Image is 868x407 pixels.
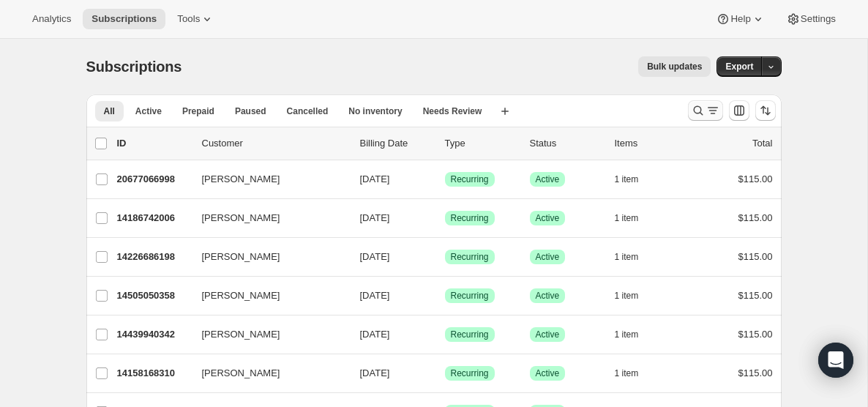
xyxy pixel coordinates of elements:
div: IDCustomerBilling DateTypeStatusItemsTotal [117,136,773,151]
span: Subscriptions [86,59,182,75]
span: [DATE] [360,290,390,301]
button: Analytics [23,9,80,29]
p: Customer [202,136,348,151]
div: 14186742006[PERSON_NAME][DATE]SuccessRecurringSuccessActive1 item$115.00 [117,208,773,228]
span: $115.00 [738,212,773,223]
button: Tools [168,9,223,29]
span: Cancelled [287,105,329,117]
button: Settings [777,9,845,29]
span: 1 item [615,290,639,302]
div: 14158168310[PERSON_NAME][DATE]SuccessRecurringSuccessActive1 item$115.00 [117,363,773,384]
span: [DATE] [360,173,390,184]
span: Settings [801,13,836,25]
span: Recurring [451,212,489,224]
span: 1 item [615,367,639,379]
span: All [104,105,115,117]
button: Customize table column order and visibility [729,100,749,121]
p: 14439940342 [117,327,190,342]
button: [PERSON_NAME] [193,168,340,191]
p: 14186742006 [117,211,190,225]
span: [PERSON_NAME] [202,327,280,342]
button: 1 item [615,208,655,228]
span: $115.00 [738,251,773,262]
span: $115.00 [738,290,773,301]
span: [DATE] [360,329,390,340]
div: Type [445,136,518,151]
p: Total [752,136,772,151]
span: [PERSON_NAME] [202,211,280,225]
button: Subscriptions [83,9,165,29]
button: 1 item [615,363,655,384]
span: $115.00 [738,173,773,184]
span: Active [536,251,560,263]
span: $115.00 [738,329,773,340]
span: Needs Review [423,105,482,117]
p: Status [530,136,603,151]
button: Search and filter results [688,100,723,121]
span: Prepaid [182,105,214,117]
span: $115.00 [738,367,773,378]
p: ID [117,136,190,151]
span: [PERSON_NAME] [202,288,280,303]
span: 1 item [615,329,639,340]
button: Bulk updates [638,56,711,77]
span: Bulk updates [647,61,702,72]
button: Create new view [493,101,517,122]
p: 14226686198 [117,250,190,264]
div: Open Intercom Messenger [818,343,853,378]
button: Help [707,9,774,29]
span: Paused [235,105,266,117]
span: Recurring [451,329,489,340]
span: Recurring [451,290,489,302]
span: Active [536,329,560,340]
button: 1 item [615,169,655,190]
span: Active [536,367,560,379]
div: 20677066998[PERSON_NAME][DATE]SuccessRecurringSuccessActive1 item$115.00 [117,169,773,190]
span: [PERSON_NAME] [202,366,280,381]
button: [PERSON_NAME] [193,323,340,346]
div: 14439940342[PERSON_NAME][DATE]SuccessRecurringSuccessActive1 item$115.00 [117,324,773,345]
button: 1 item [615,247,655,267]
button: Sort the results [755,100,776,121]
span: [DATE] [360,251,390,262]
p: 20677066998 [117,172,190,187]
div: 14226686198[PERSON_NAME][DATE]SuccessRecurringSuccessActive1 item$115.00 [117,247,773,267]
span: No inventory [348,105,402,117]
p: 14505050358 [117,288,190,303]
span: Help [730,13,750,25]
button: [PERSON_NAME] [193,206,340,230]
button: [PERSON_NAME] [193,284,340,307]
span: [PERSON_NAME] [202,172,280,187]
span: Recurring [451,251,489,263]
button: 1 item [615,324,655,345]
span: Subscriptions [91,13,157,25]
span: [PERSON_NAME] [202,250,280,264]
span: 1 item [615,212,639,224]
p: 14158168310 [117,366,190,381]
span: Active [135,105,162,117]
span: Export [725,61,753,72]
span: Active [536,290,560,302]
span: [DATE] [360,367,390,378]
button: [PERSON_NAME] [193,362,340,385]
span: [DATE] [360,212,390,223]
div: 14505050358[PERSON_NAME][DATE]SuccessRecurringSuccessActive1 item$115.00 [117,285,773,306]
p: Billing Date [360,136,433,151]
span: Tools [177,13,200,25]
span: Analytics [32,13,71,25]
button: 1 item [615,285,655,306]
span: Recurring [451,367,489,379]
button: Export [717,56,762,77]
div: Items [615,136,688,151]
span: Active [536,212,560,224]
button: [PERSON_NAME] [193,245,340,269]
span: Recurring [451,173,489,185]
span: 1 item [615,173,639,185]
span: Active [536,173,560,185]
span: 1 item [615,251,639,263]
